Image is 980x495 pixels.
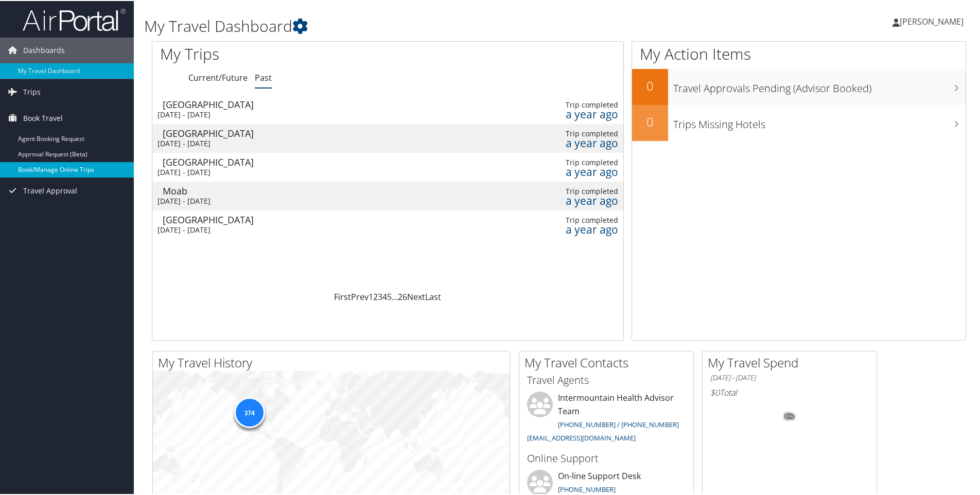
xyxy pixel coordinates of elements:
[632,76,668,94] h2: 0
[23,78,41,104] span: Trips
[373,290,378,302] a: 2
[511,195,618,204] div: a year ago
[511,109,618,118] div: a year ago
[527,432,636,441] a: [EMAIL_ADDRESS][DOMAIN_NAME]
[369,290,373,302] a: 1
[511,166,618,175] div: a year ago
[511,157,618,166] div: Trip completed
[710,386,720,397] span: $0
[163,214,272,223] div: [GEOGRAPHIC_DATA]
[163,156,272,166] div: [GEOGRAPHIC_DATA]
[892,5,974,36] a: [PERSON_NAME]
[710,386,869,397] h6: Total
[378,290,382,302] a: 3
[632,42,966,64] h1: My Action Items
[188,71,248,82] a: Current/Future
[632,112,668,130] h2: 0
[144,14,697,36] h1: My Travel Dashboard
[157,167,267,176] div: [DATE] - [DATE]
[387,290,392,302] a: 5
[511,99,618,109] div: Trip completed
[407,290,425,302] a: Next
[511,186,618,195] div: Trip completed
[710,372,869,382] h6: [DATE] - [DATE]
[23,177,77,203] span: Travel Approval
[673,111,966,131] h3: Trips Missing Hotels
[708,353,877,370] h2: My Travel Spend
[23,7,126,31] img: airportal-logo.png
[351,290,369,302] a: Prev
[527,372,686,386] h3: Travel Agents
[511,128,618,137] div: Trip completed
[558,419,679,428] a: [PHONE_NUMBER] / [PHONE_NUMBER]
[524,353,693,370] h2: My Travel Contacts
[527,450,686,465] h3: Online Support
[163,185,272,195] div: Moab
[673,75,966,95] h3: Travel Approvals Pending (Advisor Booked)
[157,196,267,205] div: [DATE] - [DATE]
[234,396,265,427] div: 374
[255,71,272,82] a: Past
[632,68,966,104] a: 0Travel Approvals Pending (Advisor Booked)
[157,224,267,234] div: [DATE] - [DATE]
[158,353,510,370] h2: My Travel History
[392,290,398,302] span: …
[900,15,964,26] span: [PERSON_NAME]
[160,42,419,64] h1: My Trips
[785,413,794,419] tspan: 0%
[632,104,966,140] a: 0Trips Missing Hotels
[334,290,351,302] a: First
[558,484,616,493] a: [PHONE_NUMBER]
[398,290,407,302] a: 26
[522,391,691,446] li: Intermountain Health Advisor Team
[382,290,387,302] a: 4
[163,99,272,108] div: [GEOGRAPHIC_DATA]
[23,104,63,130] span: Book Travel
[157,109,267,118] div: [DATE] - [DATE]
[511,137,618,147] div: a year ago
[511,224,618,233] div: a year ago
[163,128,272,137] div: [GEOGRAPHIC_DATA]
[425,290,441,302] a: Last
[511,215,618,224] div: Trip completed
[23,37,65,62] span: Dashboards
[157,138,267,147] div: [DATE] - [DATE]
